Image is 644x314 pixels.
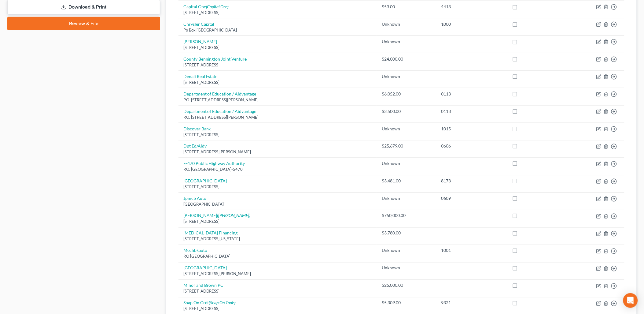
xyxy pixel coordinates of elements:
[183,283,224,288] a: Minor and Brown PC
[382,248,431,254] div: Unknown
[382,196,431,202] div: Unknown
[183,202,372,207] div: [GEOGRAPHIC_DATA]
[382,91,431,97] div: $6,052.00
[382,56,431,62] div: $24,000.00
[183,230,238,236] a: [MEDICAL_DATA] Financing
[382,39,431,45] div: Unknown
[183,21,215,27] a: Chrysler Capital
[441,21,502,27] div: 1000
[382,300,431,306] div: $5,309.00
[183,45,372,50] div: [STREET_ADDRESS]
[183,184,372,190] div: [STREET_ADDRESS]
[209,300,236,305] i: (Snap On Tools)
[441,196,502,202] div: 0609
[183,39,217,44] a: [PERSON_NAME]
[382,161,431,167] div: Unknown
[183,144,207,149] a: Dpt Ed/Aidv
[183,109,256,114] a: Department of Education / Aidvantage
[183,213,251,218] a: [PERSON_NAME]([PERSON_NAME])
[183,248,207,253] a: Mechbkauto
[441,91,502,97] div: 0113
[183,80,372,85] div: [STREET_ADDRESS]
[183,27,372,33] div: Po Box [GEOGRAPHIC_DATA]
[382,73,431,80] div: Unknown
[183,300,236,305] a: Snap On Crdt(Snap On Tools)
[183,149,372,155] div: [STREET_ADDRESS][PERSON_NAME]
[382,265,431,271] div: Unknown
[441,4,502,10] div: 4413
[382,126,431,132] div: Unknown
[382,178,431,184] div: $3,481.00
[183,56,247,62] a: County Bennington Joint Venture
[183,74,218,79] a: Denali Real Estate
[183,62,372,68] div: [STREET_ADDRESS]
[382,108,431,114] div: $3,500.00
[183,97,372,103] div: P.O. [STREET_ADDRESS][PERSON_NAME]
[441,178,502,184] div: 8173
[183,178,227,184] a: [GEOGRAPHIC_DATA]
[183,236,372,242] div: [STREET_ADDRESS][US_STATE]
[183,254,372,260] div: P.O [GEOGRAPHIC_DATA]
[623,293,638,308] div: Open Intercom Messenger
[382,143,431,149] div: $25,679.00
[382,230,431,236] div: $3,780.00
[183,126,211,131] a: Discover Bank
[183,4,229,9] a: Capital One(Capital One)
[206,4,229,9] i: (Capital One)
[441,143,502,149] div: 0606
[441,126,502,132] div: 1015
[183,289,372,294] div: [STREET_ADDRESS]
[441,108,502,114] div: 0113
[382,213,431,219] div: $750,000.00
[382,4,431,10] div: $53.00
[183,196,206,201] a: Jpmcb Auto
[382,282,431,289] div: $25,000.00
[183,91,256,96] a: Department of Education / Aidvantage
[183,219,372,225] div: [STREET_ADDRESS]
[183,10,372,16] div: [STREET_ADDRESS]
[382,21,431,27] div: Unknown
[183,114,372,120] div: P.O. [STREET_ADDRESS][PERSON_NAME]
[183,265,227,271] a: [GEOGRAPHIC_DATA]
[7,17,160,30] a: Review & File
[183,161,245,166] a: E-470 Public Highway Authority
[441,300,502,306] div: 9321
[217,213,251,218] i: ([PERSON_NAME])
[183,306,372,312] div: [STREET_ADDRESS]
[183,271,372,277] div: [STREET_ADDRESS][PERSON_NAME]
[183,167,372,173] div: P.O. [GEOGRAPHIC_DATA]-5470
[183,132,372,138] div: [STREET_ADDRESS]
[441,248,502,254] div: 1001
